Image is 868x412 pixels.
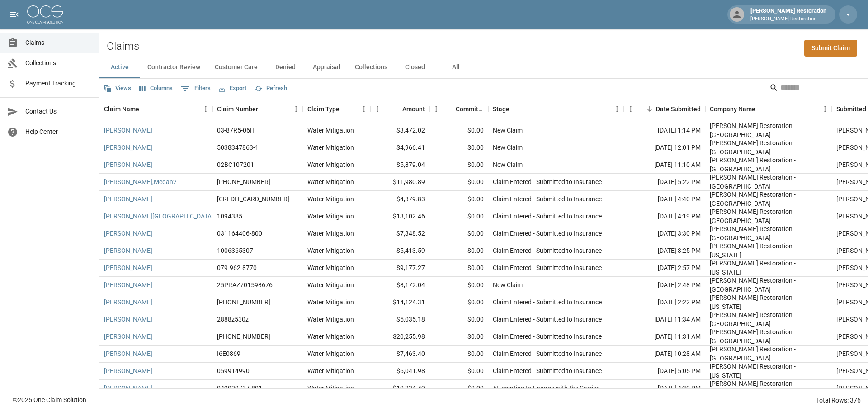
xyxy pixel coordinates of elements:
[104,246,152,255] a: [PERSON_NAME]
[429,363,488,380] div: $0.00
[289,102,303,116] button: Menu
[750,15,826,23] p: [PERSON_NAME] Restoration
[307,177,354,186] div: Water Mitigation
[624,122,705,139] div: [DATE] 1:14 PM
[303,96,371,122] div: Claim Type
[307,143,354,152] div: Water Mitigation
[104,349,152,358] a: [PERSON_NAME]
[429,156,488,174] div: $0.00
[104,366,152,375] a: [PERSON_NAME]
[493,194,602,204] div: Claim Entered - Submitted to Insurance
[252,81,289,95] button: Refresh
[25,79,92,88] span: Payment Tracking
[624,96,705,122] div: Date Submitted
[816,396,861,405] div: Total Rows: 376
[624,277,705,294] div: [DATE] 2:48 PM
[13,395,86,404] div: © 2025 One Claim Solution
[493,315,602,324] div: Claim Entered - Submitted to Insurance
[710,379,827,397] div: Bingham Restoration - Utah
[624,225,705,242] div: [DATE] 3:30 PM
[710,345,827,363] div: Bingham Restoration - Las Vegas
[429,242,488,260] div: $0.00
[307,280,354,289] div: Water Mitigation
[493,366,602,375] div: Claim Entered - Submitted to Insurance
[493,143,523,152] div: New Claim
[101,81,133,95] button: Views
[217,366,250,375] div: 059914990
[710,207,827,225] div: Bingham Restoration - Tucson
[493,263,602,272] div: Claim Entered - Submitted to Insurance
[27,5,63,24] img: ocs-logo-white-transparent.png
[429,102,443,116] button: Menu
[705,96,832,122] div: Company Name
[104,229,152,238] a: [PERSON_NAME]
[104,177,177,186] a: [PERSON_NAME],Megan2
[610,102,624,116] button: Menu
[818,102,832,116] button: Menu
[710,362,827,380] div: Bingham Restoration - Utah
[371,380,429,397] div: $10,224.49
[307,332,354,341] div: Water Mitigation
[624,311,705,328] div: [DATE] 11:34 AM
[429,346,488,363] div: $0.00
[217,384,262,393] div: 049029737-801
[104,160,152,169] a: [PERSON_NAME]
[217,96,258,122] div: Claim Number
[104,96,139,122] div: Claim Name
[371,139,429,156] div: $4,966.41
[371,174,429,191] div: $11,980.89
[429,139,488,156] div: $0.00
[104,298,152,307] a: [PERSON_NAME]
[179,81,213,96] button: Show filters
[307,194,354,204] div: Water Mitigation
[371,156,429,174] div: $5,879.04
[429,328,488,346] div: $0.00
[217,246,253,255] div: 1006365307
[710,259,827,277] div: Bingham Restoration - Utah
[340,103,352,115] button: Sort
[217,143,259,152] div: 5038347863-1
[371,328,429,346] div: $20,255.98
[104,332,152,341] a: [PERSON_NAME]
[509,103,522,115] button: Sort
[217,194,289,204] div: 300-0469529-2025
[371,225,429,242] div: $7,348.52
[710,190,827,208] div: Bingham Restoration - Tucson
[371,208,429,225] div: $13,102.46
[429,122,488,139] div: $0.00
[493,96,509,122] div: Stage
[217,349,241,358] div: I6E0869
[493,246,602,255] div: Claim Entered - Submitted to Insurance
[307,246,354,255] div: Water Mitigation
[710,173,827,191] div: Bingham Restoration - Tucson
[710,96,755,122] div: Company Name
[624,242,705,260] div: [DATE] 3:25 PM
[710,121,827,139] div: Bingham Restoration - Tucson
[710,276,827,294] div: Bingham Restoration - Phoenix
[371,260,429,277] div: $9,177.27
[217,332,270,341] div: 300-0425848-2025
[140,57,208,78] button: Contractor Review
[755,103,768,115] button: Sort
[5,5,24,24] button: open drawer
[371,122,429,139] div: $3,472.02
[624,139,705,156] div: [DATE] 12:01 PM
[624,208,705,225] div: [DATE] 4:19 PM
[104,143,152,152] a: [PERSON_NAME]
[429,277,488,294] div: $0.00
[217,229,262,238] div: 031164406-800
[307,96,340,122] div: Claim Type
[371,311,429,328] div: $5,035.18
[199,102,212,116] button: Menu
[710,156,827,174] div: Bingham Restoration - Phoenix
[624,102,637,116] button: Menu
[25,38,92,47] span: Claims
[104,212,213,221] a: [PERSON_NAME][GEOGRAPHIC_DATA]
[217,126,255,135] div: 03-87R5-06H
[624,346,705,363] div: [DATE] 10:28 AM
[402,96,425,122] div: Amount
[217,315,249,324] div: 2888z530z
[99,57,868,78] div: dynamic tabs
[643,103,656,115] button: Sort
[710,293,827,311] div: Bingham Restoration - Utah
